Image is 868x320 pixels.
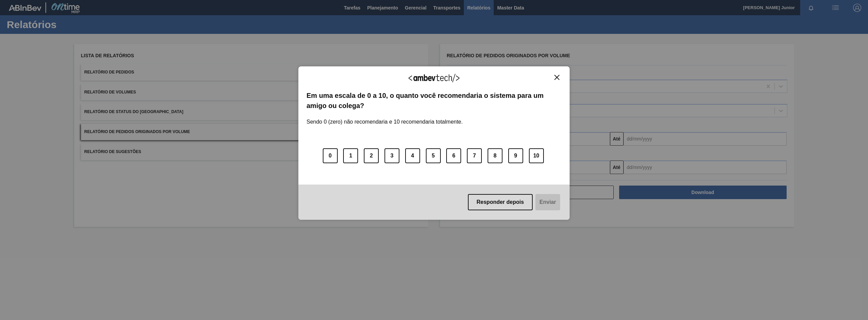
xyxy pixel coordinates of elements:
label: Sendo 0 (zero) não recomendaria e 10 recomendaria totalmente. [307,111,463,125]
button: 8 [488,148,502,163]
button: 9 [508,148,523,163]
button: 0 [323,148,338,163]
img: Logo Ambevtech [409,74,459,82]
button: 2 [364,148,379,163]
label: Em uma escala de 0 a 10, o quanto você recomendaria o sistema para um amigo ou colega? [307,90,561,111]
button: Close [552,74,561,80]
button: 7 [467,148,482,163]
button: 3 [384,148,399,163]
button: 1 [343,148,358,163]
button: 5 [426,148,441,163]
button: 4 [405,148,420,163]
button: 10 [529,148,544,163]
button: Responder depois [468,194,533,210]
img: Close [554,75,559,80]
button: 6 [446,148,461,163]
